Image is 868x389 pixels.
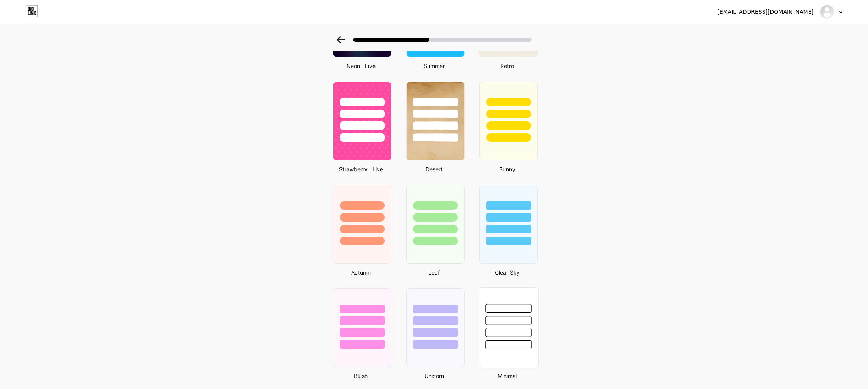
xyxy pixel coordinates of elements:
div: Sunny [477,165,538,173]
div: Unicorn [404,372,465,380]
div: [EMAIL_ADDRESS][DOMAIN_NAME] [717,8,814,16]
div: Neon · Live [331,62,391,70]
div: Autumn [331,268,391,277]
div: Retro [477,62,538,70]
div: Strawberry · Live [331,165,391,173]
img: facchettilaw [820,4,835,19]
div: Desert [404,165,465,173]
div: Clear Sky [477,268,538,277]
div: Summer [404,62,465,70]
div: Minimal [477,372,538,380]
div: Blush [331,372,391,380]
div: Leaf [404,268,465,277]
